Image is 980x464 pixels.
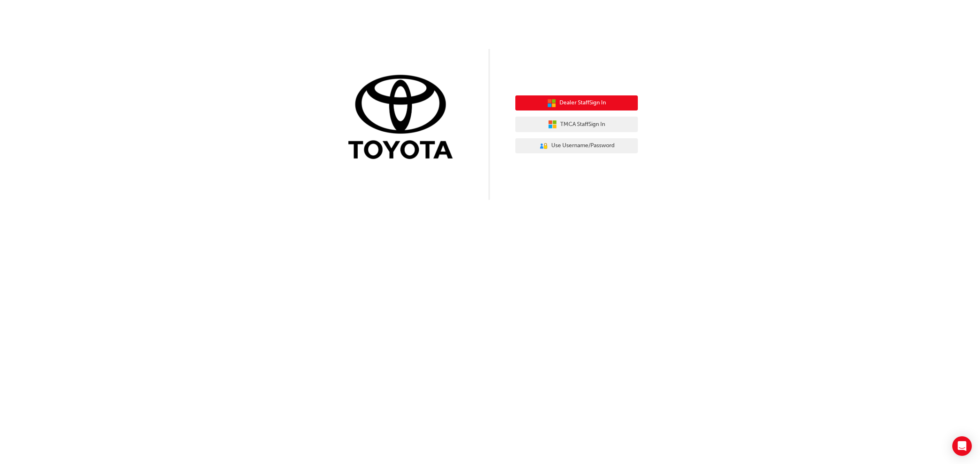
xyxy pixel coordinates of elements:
[551,141,615,150] span: Use Username/Password
[515,95,638,111] button: Dealer StaffSign In
[515,117,638,132] button: TMCA StaffSign In
[515,138,638,154] button: Use Username/Password
[952,436,972,456] div: Open Intercom Messenger
[342,73,465,163] img: Trak
[560,120,605,129] span: TMCA Staff Sign In
[559,98,606,108] span: Dealer Staff Sign In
